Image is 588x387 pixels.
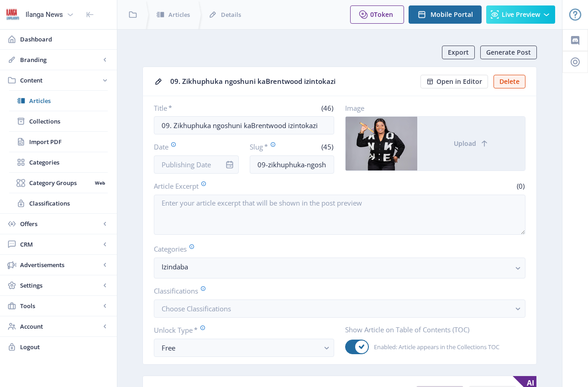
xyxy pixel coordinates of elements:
[162,342,319,353] div: Free
[502,11,540,18] span: Live Preview
[20,55,100,64] span: Branding
[20,281,100,290] span: Settings
[29,158,108,167] span: Categories
[29,178,92,187] span: Category Groups
[162,261,510,272] nb-select-label: Izindaba
[92,178,108,187] nb-badge: Web
[320,103,334,113] span: (46)
[154,155,239,174] input: Publishing Date
[486,49,531,56] span: Generate Post
[9,173,108,193] a: Category GroupsWeb
[374,10,393,19] span: Token
[170,74,415,88] div: 09. Zikhuphuka ngoshuni kaBrentwood izintokazi
[436,78,482,85] span: Open in Editor
[29,199,108,208] span: Classifications
[221,10,241,19] span: Details
[225,160,234,169] nb-icon: info
[20,322,100,331] span: Account
[350,5,404,24] button: 0Token
[345,103,518,113] label: Image
[154,116,334,134] input: Type Article Title ...
[448,49,469,56] span: Export
[369,341,499,352] span: Enabled: Article appears in the Collections TOC
[454,140,476,147] span: Upload
[20,260,100,269] span: Advertisements
[9,91,108,111] a: Articles
[250,155,335,174] input: this-is-how-a-slug-looks-like
[486,5,555,24] button: Live Preview
[29,96,108,105] span: Articles
[320,142,334,151] span: (45)
[409,5,482,24] button: Mobile Portal
[9,152,108,172] a: Categories
[162,304,231,313] span: Choose Classifications
[29,137,108,146] span: Import PDF
[9,111,108,131] a: Collections
[154,142,231,152] label: Date
[9,132,108,152] a: Import PDF
[154,299,525,318] button: Choose Classifications
[20,35,110,44] span: Dashboard
[20,301,100,310] span: Tools
[154,286,518,296] label: Classifications
[250,142,289,152] label: Slug
[154,244,518,254] label: Categories
[417,117,525,170] button: Upload
[20,219,100,228] span: Offers
[515,181,525,191] span: (0)
[20,342,110,351] span: Logout
[154,325,327,335] label: Unlock Type
[442,46,475,59] button: Export
[20,76,100,85] span: Content
[154,258,525,279] button: Izindaba
[26,5,63,25] div: Ilanga News
[20,240,100,249] span: CRM
[154,103,241,113] label: Title
[493,75,525,88] button: Delete
[29,117,108,126] span: Collections
[154,339,334,357] button: Free
[154,181,336,191] label: Article Excerpt
[480,46,537,59] button: Generate Post
[420,75,488,88] button: Open in Editor
[9,193,108,213] a: Classifications
[345,325,518,334] label: Show Article on Table of Contents (TOC)
[5,7,20,22] img: 6e32966d-d278-493e-af78-9af65f0c2223.png
[430,11,473,18] span: Mobile Portal
[168,10,190,19] span: Articles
